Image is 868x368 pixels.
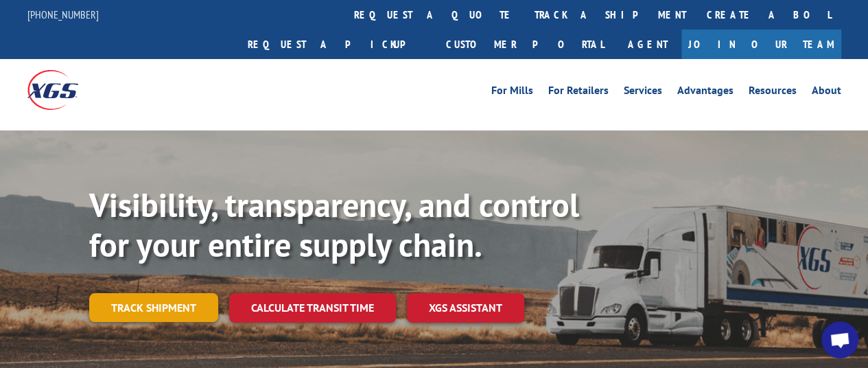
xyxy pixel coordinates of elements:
a: Join Our Team [681,30,841,59]
a: XGS ASSISTANT [407,293,524,323]
div: Open chat [821,321,858,358]
a: For Mills [491,85,533,100]
a: Services [624,85,662,100]
a: Track shipment [89,293,218,322]
a: About [812,85,841,100]
b: Visibility, transparency, and control for your entire supply chain. [89,183,579,266]
a: For Retailers [548,85,609,100]
a: Customer Portal [436,30,614,59]
a: Resources [749,85,797,100]
a: [PHONE_NUMBER] [27,8,99,21]
a: Request a pickup [237,30,436,59]
a: Advantages [677,85,734,100]
a: Calculate transit time [229,293,396,323]
a: Agent [614,30,681,59]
